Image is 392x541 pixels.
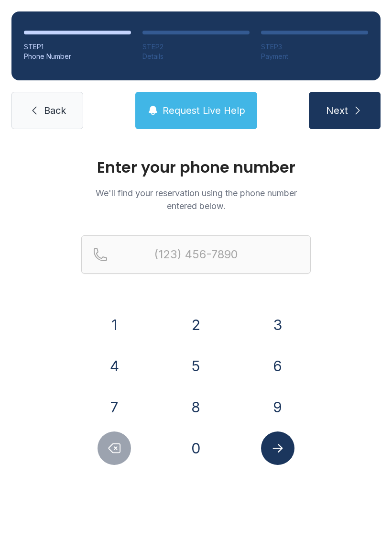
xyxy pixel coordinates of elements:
[261,431,294,465] button: Submit lookup form
[261,42,368,52] div: STEP 3
[98,390,131,424] button: 7
[44,104,66,117] span: Back
[24,42,131,52] div: STEP 1
[81,235,311,274] input: Reservation phone number
[179,390,213,424] button: 8
[179,308,213,342] button: 2
[326,104,348,117] span: Next
[261,52,368,61] div: Payment
[261,308,294,342] button: 3
[98,431,131,465] button: Delete number
[81,187,311,212] p: We'll find your reservation using the phone number entered below.
[24,52,131,61] div: Phone Number
[261,390,294,424] button: 9
[98,349,131,383] button: 4
[261,349,294,383] button: 6
[142,52,250,61] div: Details
[163,104,245,117] span: Request Live Help
[179,431,213,465] button: 0
[98,308,131,342] button: 1
[81,160,311,175] h1: Enter your phone number
[179,349,213,383] button: 5
[142,42,250,52] div: STEP 2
